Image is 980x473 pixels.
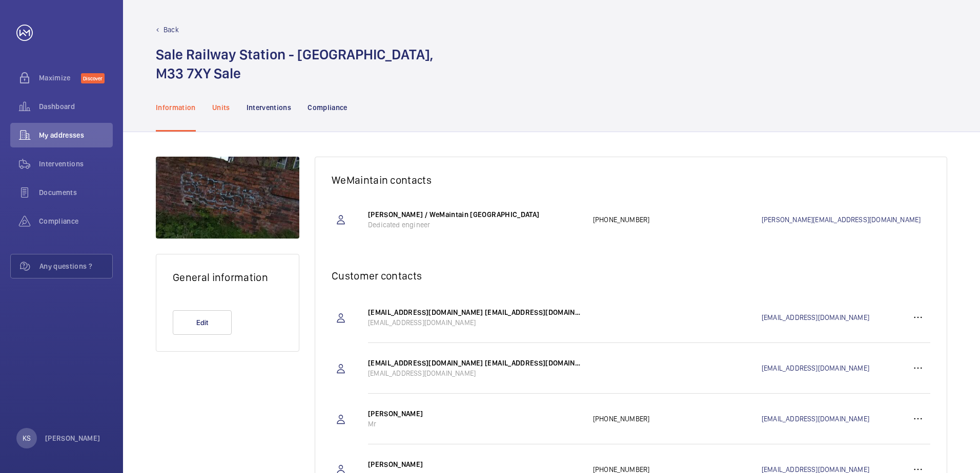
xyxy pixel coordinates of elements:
[762,214,930,225] a: [PERSON_NAME][EMAIL_ADDRESS][DOMAIN_NAME]
[45,433,100,443] p: [PERSON_NAME]
[368,220,583,230] p: Dedicated engineer
[368,368,583,378] p: [EMAIL_ADDRESS][DOMAIN_NAME]
[247,102,292,113] p: Interventions
[368,459,583,469] p: [PERSON_NAME]
[593,214,762,225] p: [PHONE_NUMBER]
[762,363,906,373] a: [EMAIL_ADDRESS][DOMAIN_NAME]
[81,73,105,83] span: Discover
[39,187,113,198] span: Documents
[762,414,906,424] a: [EMAIL_ADDRESS][DOMAIN_NAME]
[156,45,433,83] h1: Sale Railway Station - [GEOGRAPHIC_DATA], M33 7XY Sale
[173,310,232,335] button: Edit
[212,102,230,113] p: Units
[39,130,113,140] span: My addresses
[39,216,113,226] span: Compliance
[593,414,762,424] p: [PHONE_NUMBER]
[368,358,583,368] p: [EMAIL_ADDRESS][DOMAIN_NAME] [EMAIL_ADDRESS][DOMAIN_NAME]
[368,408,583,419] p: [PERSON_NAME]
[368,307,583,317] p: [EMAIL_ADDRESS][DOMAIN_NAME] [EMAIL_ADDRESS][DOMAIN_NAME]
[156,102,196,113] p: Information
[332,269,930,282] h2: Customer contacts
[173,271,282,284] h2: General information
[39,261,112,271] span: Any questions ?
[308,102,348,113] p: Compliance
[368,209,583,220] p: [PERSON_NAME] / WeMaintain [GEOGRAPHIC_DATA]
[368,317,583,328] p: [EMAIL_ADDRESS][DOMAIN_NAME]
[164,25,179,35] p: Back
[332,174,930,186] h2: WeMaintain contacts
[23,433,31,443] p: KS
[39,101,113,112] span: Dashboard
[39,73,81,83] span: Maximize
[762,312,906,322] a: [EMAIL_ADDRESS][DOMAIN_NAME]
[368,419,583,429] p: Mr
[39,159,113,169] span: Interventions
